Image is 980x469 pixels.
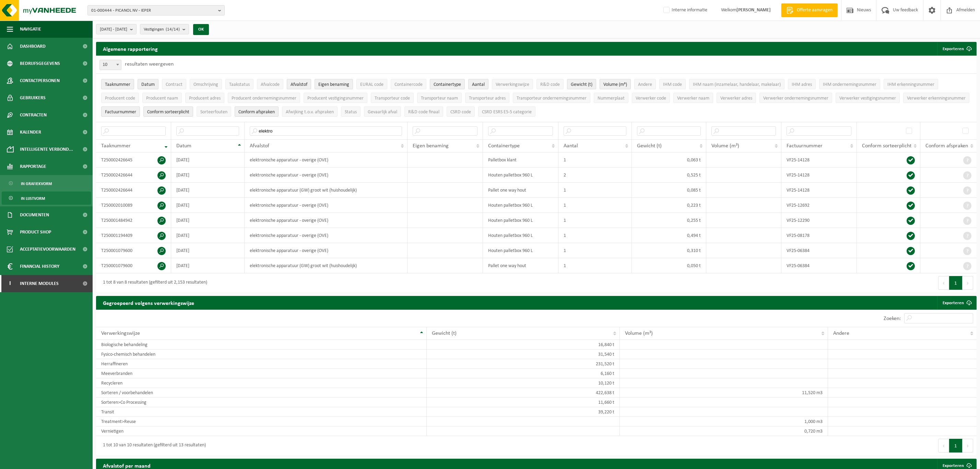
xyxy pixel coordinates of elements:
[558,258,632,273] td: 1
[638,82,652,87] span: Andere
[105,110,136,115] span: Factuurnummer
[100,24,127,35] span: [DATE] - [DATE]
[250,143,269,149] span: Afvalstof
[620,417,828,426] td: 1,000 m3
[632,198,706,213] td: 0,223 t
[96,369,427,378] td: Meeverbranden
[536,79,564,89] button: R&D codeR&amp;D code: Activate to sort
[632,228,706,243] td: 0,494 t
[96,407,427,417] td: Transit
[20,124,41,141] span: Kalender
[558,168,632,183] td: 2
[711,143,739,149] span: Volume (m³)
[663,82,682,87] span: IHM code
[781,213,857,228] td: VF25-12290
[603,82,627,87] span: Volume (m³)
[394,82,423,87] span: Containercode
[659,79,686,89] button: IHM codeIHM code: Activate to sort
[632,258,706,273] td: 0,050 t
[492,79,533,89] button: VerwerkingswijzeVerwerkingswijze: Activate to sort
[245,243,408,258] td: elektronische apparatuur - overige (OVE)
[287,79,311,89] button: AfvalstofAfvalstof: Activate to sort
[100,60,121,70] span: 10
[96,350,427,359] td: Fysico-chemisch behandelen
[781,183,857,198] td: VF25-14128
[144,24,180,35] span: Vestigingen
[564,143,578,149] span: Aantal
[391,79,426,89] button: ContainercodeContainercode: Activate to sort
[720,96,752,101] span: Verwerker adres
[558,198,632,213] td: 1
[673,93,713,103] button: Verwerker naamVerwerker naam: Activate to sort
[937,42,976,56] button: Exporteren
[781,168,857,183] td: VF25-14128
[245,168,408,183] td: elektronische apparatuur - overige (OVE)
[96,378,427,388] td: Recycleren
[20,72,60,89] span: Contactpersonen
[193,24,209,35] button: OK
[190,79,222,89] button: OmschrijvingOmschrijving: Activate to sort
[478,106,535,117] button: CSRD ESRS E5-5 categorieCSRD ESRS E5-5 categorie: Activate to sort
[245,183,408,198] td: elektronische apparatuur (GW) groot wit (huishoudelijk)
[636,96,666,101] span: Verwerker code
[483,228,558,243] td: Houten palletbox 960 L
[21,192,45,205] span: In lijstvorm
[238,110,275,115] span: Conform afspraken
[99,277,207,289] div: 1 tot 8 van 8 resultaten (gefilterd uit 2,153 resultaten)
[176,143,191,149] span: Datum
[662,5,707,15] label: Interne informatie
[483,152,558,168] td: Palletbox klant
[364,106,401,117] button: Gevaarlijk afval : Activate to sort
[620,388,828,398] td: 11,520 m3
[482,110,532,115] span: CSRD ESRS E5-5 categorie
[171,198,245,213] td: [DATE]
[141,82,155,87] span: Datum
[96,398,427,407] td: Sorteren>Co Processing
[341,106,361,117] button: StatusStatus: Activate to sort
[781,243,857,258] td: VF25-06384
[963,439,973,453] button: Next
[101,93,139,103] button: Producent codeProducent code: Activate to sort
[245,198,408,213] td: elektronische apparatuur - overige (OVE)
[717,93,756,103] button: Verwerker adresVerwerker adres: Activate to sort
[101,106,140,117] button: FactuurnummerFactuurnummer: Activate to sort
[304,93,367,103] button: Producent vestigingsnummerProducent vestigingsnummer: Activate to sort
[833,331,849,336] span: Andere
[567,79,596,89] button: Gewicht (t)Gewicht (t): Activate to sort
[677,96,709,101] span: Verwerker naam
[637,143,662,149] span: Gewicht (t)
[963,276,973,290] button: Next
[171,228,245,243] td: [DATE]
[600,79,631,89] button: Volume (m³)Volume (m³): Activate to sort
[345,110,357,115] span: Status
[232,96,296,101] span: Producent ondernemingsnummer
[142,93,182,103] button: Producent naamProducent naam: Activate to sort
[819,79,880,89] button: IHM ondernemingsnummerIHM ondernemingsnummer: Activate to sort
[235,106,279,117] button: Conform afspraken : Activate to sort
[96,183,171,198] td: T250002426644
[197,106,231,117] button: SorteerfoutenSorteerfouten: Activate to sort
[101,143,131,149] span: Taaknummer
[200,110,227,115] span: Sorteerfouten
[96,198,171,213] td: T250002010089
[140,24,189,34] button: Vestigingen(14/14)
[434,82,461,87] span: Containertype
[558,243,632,258] td: 1
[558,228,632,243] td: 1
[138,79,158,89] button: DatumDatum: Activate to sort
[469,96,506,101] span: Transporteur adres
[632,183,706,198] td: 0,085 t
[468,79,488,89] button: AantalAantal: Activate to sort
[96,152,171,168] td: T250002426645
[632,93,670,103] button: Verwerker codeVerwerker code: Activate to sort
[282,106,338,117] button: Afwijking t.o.v. afsprakenAfwijking t.o.v. afspraken: Activate to sort
[693,82,781,87] span: IHM naam (inzamelaar, handelaar, makelaar)
[427,378,620,388] td: 10,120 t
[257,79,283,89] button: AfvalcodeAfvalcode: Activate to sort
[360,82,383,87] span: EURAL code
[540,82,560,87] span: R&D code
[795,7,834,14] span: Offerte aanvragen
[427,407,620,417] td: 39,220 t
[356,79,387,89] button: EURAL codeEURAL code: Activate to sort
[632,168,706,183] td: 0,525 t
